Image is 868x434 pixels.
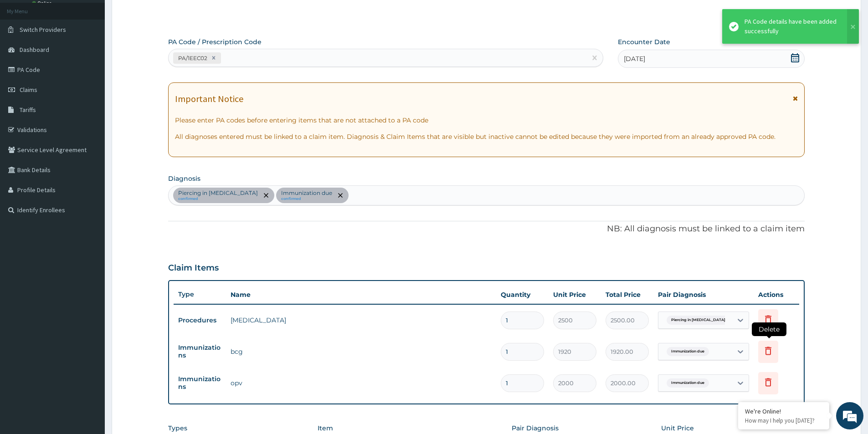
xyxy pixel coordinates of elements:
[667,378,709,388] span: Immunization due
[17,46,37,68] img: d_794563401_company_1708531726252_794563401
[5,249,174,281] textarea: Type your message and hit 'Enter'
[47,51,153,63] div: Chat with us now
[226,286,496,304] th: Name
[168,13,805,23] p: Step 2 of 2
[318,424,333,433] label: Item
[20,86,37,94] span: Claims
[754,286,799,304] th: Actions
[175,116,798,125] p: Please enter PA codes before entering items that are not attached to a PA code
[262,191,270,199] span: remove selection option
[175,94,243,104] h1: Important Notice
[178,189,258,197] p: Piercing in [MEDICAL_DATA]
[752,322,786,336] span: Delete
[624,54,645,63] span: [DATE]
[149,5,171,26] div: Minimize live chat window
[20,106,36,114] span: Tariffs
[174,312,226,329] td: Procedures
[667,347,709,356] span: Immunization due
[174,286,226,303] th: Type
[281,197,332,201] small: confirmed
[281,189,332,197] p: Immunization due
[226,342,496,361] td: bcg
[618,37,670,46] label: Encounter Date
[226,374,496,392] td: opv
[549,286,601,304] th: Unit Price
[601,286,653,304] th: Total Price
[174,371,226,395] td: Immunizations
[226,311,496,329] td: [MEDICAL_DATA]
[178,197,258,201] small: confirmed
[336,191,344,199] span: remove selection option
[496,286,549,304] th: Quantity
[168,37,262,46] label: PA Code / Prescription Code
[745,407,822,415] div: We're Online!
[667,316,730,325] span: Piercing in [MEDICAL_DATA]
[168,223,805,235] p: NB: All diagnosis must be linked to a claim item
[168,174,200,183] label: Diagnosis
[661,424,694,433] label: Unit Price
[20,26,66,34] span: Switch Providers
[745,417,822,424] p: How may I help you today?
[175,132,798,141] p: All diagnoses entered must be linked to a claim item. Diagnosis & Claim Items that are visible bu...
[512,424,559,433] label: Pair Diagnosis
[745,17,838,36] div: PA Code details have been added successfully
[653,286,754,304] th: Pair Diagnosis
[168,263,219,273] h3: Claim Items
[168,424,187,432] label: Types
[20,46,49,54] span: Dashboard
[175,53,209,63] div: PA/1EEC02
[174,339,226,364] td: Immunizations
[53,115,126,207] span: We're online!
